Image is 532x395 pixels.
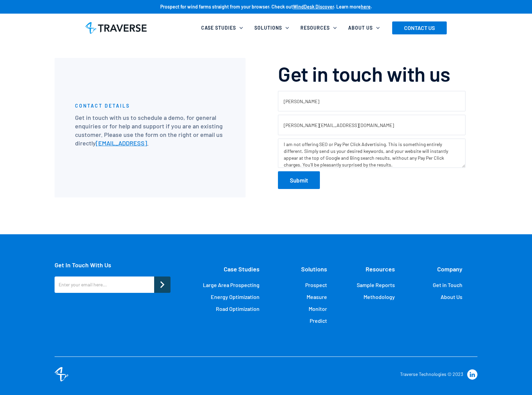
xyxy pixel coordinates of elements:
[160,4,293,10] strong: Prospect for wind farms straight from your browser. Check out
[278,91,465,111] input: Name...
[301,262,327,276] div: Solutions
[366,262,395,276] div: Resources
[334,4,361,10] strong: . Learn more
[278,171,320,189] input: Submit
[154,276,171,293] input: Submit
[433,282,462,288] a: Get in Touch
[96,139,147,147] a: [EMAIL_ADDRESS]
[197,20,250,35] div: Case Studies
[310,317,327,324] a: Predict
[254,25,282,31] div: Solutions
[278,115,465,135] input: Your email...
[305,282,327,288] a: Prospect
[201,25,236,31] div: Case Studies
[55,367,68,381] img: logo
[344,20,387,35] div: About Us
[300,25,330,31] div: Resources
[55,276,154,293] input: Enter your email here...
[400,371,463,377] a: Traverse Technologies © 2023
[371,4,372,10] strong: .
[309,305,327,312] a: Monitor
[55,276,171,296] form: footerGetInTouch
[392,21,447,34] a: CONTACT US
[278,61,450,86] h1: Get in touch with us
[441,294,462,300] a: About Us
[75,113,225,148] p: Get in touch with us to schedule a demo, for general enquiries or for help and support if you are...
[211,294,260,300] a: Energy Optimization
[224,262,260,276] div: Case Studies
[278,91,465,189] form: Contact
[437,262,462,276] div: Company
[348,25,373,31] div: About Us
[203,282,260,288] a: Large Area Prospecting
[293,4,334,10] a: WindDesk Discover
[55,262,171,268] div: Get In Touch With Us
[296,20,344,35] div: Resources
[357,282,395,288] a: Sample Reports
[75,102,130,109] p: CONTACT DETAILS
[216,305,260,312] a: Road Optimization
[250,20,296,35] div: Solutions
[364,294,395,300] a: Methodology
[361,4,371,10] a: here
[307,294,327,300] a: Measure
